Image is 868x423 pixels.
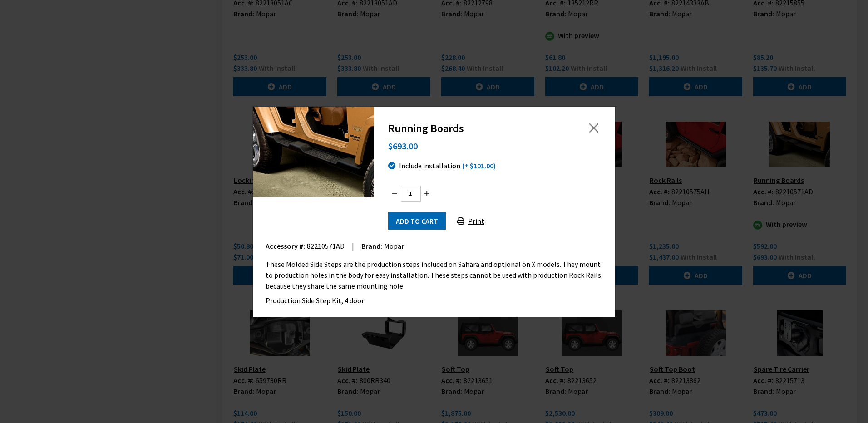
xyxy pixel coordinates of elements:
h2: Running Boards [388,121,563,136]
label: Brand: [361,241,382,251]
button: Add to cart [388,212,446,230]
div: These Molded Side Steps are the production steps included on Sahara and optional on X models. The... [266,259,602,291]
div: Production Side Step Kit, 4 door [266,295,602,306]
button: Print [449,212,492,230]
div: $693.00 [388,136,601,157]
img: Image for Running Boards [253,106,374,197]
span: 82210571AD [307,241,345,251]
span: Mopar [384,241,404,251]
span: (+ $101.00) [462,161,496,170]
button: Close [587,121,601,135]
span: Include installation [399,161,460,170]
label: Accessory #: [266,241,305,251]
span: | [352,241,354,251]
